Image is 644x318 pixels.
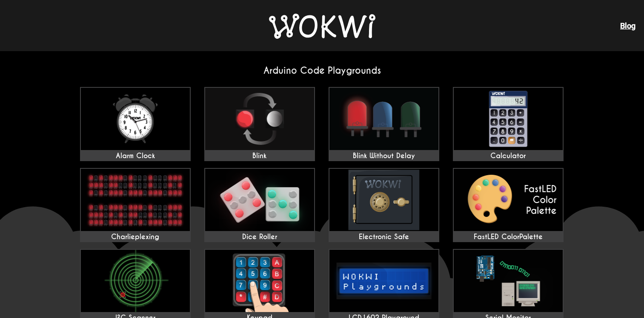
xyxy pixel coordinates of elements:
img: Blink [205,88,314,150]
a: Blog [620,21,635,30]
a: Blink [204,87,315,161]
img: Charlieplexing [81,169,190,231]
a: Electronic Safe [329,168,439,242]
img: FastLED ColorPalette [454,169,563,231]
div: Alarm Clock [81,152,190,160]
img: Alarm Clock [81,88,190,150]
a: Dice Roller [204,168,315,242]
img: LCD1602 Playground [329,250,438,312]
img: Electronic Safe [329,169,438,231]
img: Wokwi [269,14,375,39]
div: Blink [205,152,314,160]
div: Dice Roller [205,233,314,241]
div: Blink Without Delay [329,152,438,160]
a: Blink Without Delay [329,87,439,161]
div: Electronic Safe [329,233,438,241]
div: Charlieplexing [81,233,190,241]
img: I²C Scanner [81,250,190,312]
a: Calculator [453,87,564,161]
a: Charlieplexing [80,168,191,242]
img: Dice Roller [205,169,314,231]
a: FastLED ColorPalette [453,168,564,242]
img: Calculator [454,88,563,150]
img: Keypad [205,250,314,312]
div: Calculator [454,152,563,160]
img: Serial Monitor [454,250,563,312]
div: FastLED ColorPalette [454,233,563,241]
img: Blink Without Delay [329,88,438,150]
h2: Arduino Code Playgrounds [73,65,571,76]
a: Alarm Clock [80,87,191,161]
